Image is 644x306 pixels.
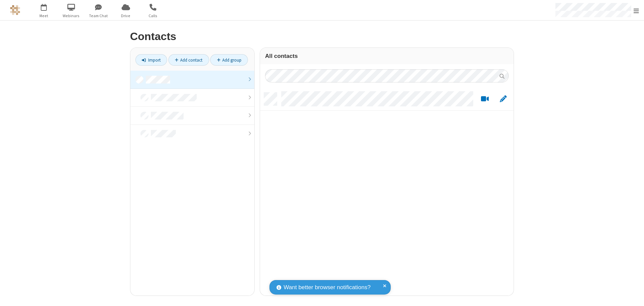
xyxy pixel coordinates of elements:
span: Want better browser notifications? [284,283,371,292]
div: grid [260,88,514,296]
span: Meet [31,13,57,19]
img: QA Selenium DO NOT DELETE OR CHANGE [10,5,20,15]
button: Start a video meeting [478,95,491,103]
span: Calls [140,13,166,19]
a: Add contact [168,54,209,66]
h2: Contacts [130,31,514,42]
span: Webinars [59,13,84,19]
span: Team Chat [86,13,111,19]
a: Import [135,54,167,66]
span: Drive [113,13,138,19]
a: Add group [210,54,248,66]
button: Edit [496,95,510,103]
h3: All contacts [265,53,509,59]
